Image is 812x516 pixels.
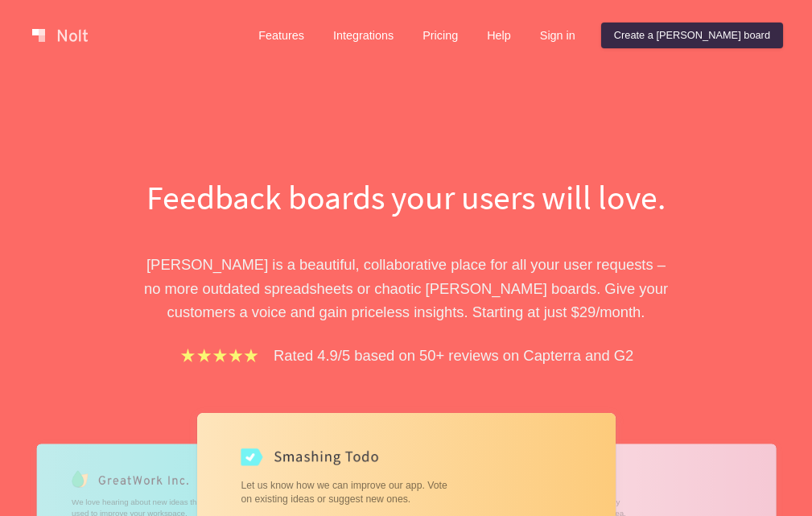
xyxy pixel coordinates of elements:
a: Pricing [410,23,471,48]
p: Rated 4.9/5 based on 50+ reviews on Capterra and G2 [274,344,633,367]
img: stars.b067e34983.png [179,346,261,365]
a: Features [245,23,317,48]
a: Help [474,23,524,48]
a: Sign in [527,23,588,48]
a: Create a [PERSON_NAME] board [601,23,783,48]
p: [PERSON_NAME] is a beautiful, collaborative place for all your user requests – no more outdated s... [129,253,684,324]
a: Integrations [320,23,406,48]
h1: Feedback boards your users will love. [129,174,684,221]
